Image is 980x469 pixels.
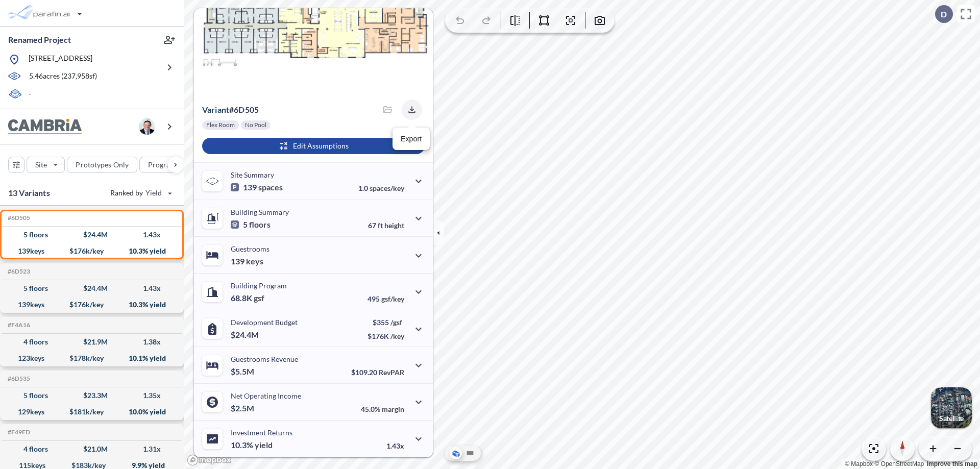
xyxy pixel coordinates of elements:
[367,318,404,327] p: $355
[367,294,404,303] p: 495
[386,441,404,450] p: 1.43x
[231,428,292,437] p: Investment Returns
[390,332,404,340] span: /key
[258,182,283,192] span: spaces
[255,440,273,450] span: yield
[6,429,30,436] h5: Click to copy the code
[231,293,264,303] p: 68.8K
[939,414,964,423] p: Satellite
[367,332,404,340] p: $176K
[231,219,271,230] p: 5
[202,105,229,114] span: Variant
[231,318,298,327] p: Development Budget
[202,105,259,115] p: # 6d505
[874,460,924,467] a: OpenStreetMap
[231,330,260,340] p: $24.4M
[249,219,271,230] span: floors
[231,391,301,400] p: Net Operating Income
[27,157,65,173] button: Site
[35,160,47,170] p: Site
[231,281,287,290] p: Building Program
[254,293,264,303] span: gsf
[231,256,263,266] p: 139
[931,387,972,428] img: Switcher Image
[29,53,92,66] p: [STREET_ADDRESS]
[139,157,194,173] button: Program
[6,322,30,329] h5: Click to copy the code
[931,387,972,428] button: Switcher ImageSatellite
[927,460,977,467] a: Improve this map
[358,184,404,192] p: 1.0
[231,170,274,179] p: Site Summary
[351,368,404,377] p: $109.20
[206,121,235,129] p: Flex Room
[6,375,30,382] h5: Click to copy the code
[231,355,298,363] p: Guestrooms Revenue
[231,366,256,377] p: $5.5M
[76,160,129,170] p: Prototypes Only
[231,182,283,192] p: 139
[148,160,177,170] p: Program
[401,134,422,144] p: Export
[67,157,137,173] button: Prototypes Only
[450,447,462,459] button: Aerial View
[382,405,404,413] span: margin
[464,447,476,459] button: Site Plan
[6,268,30,275] h5: Click to copy the code
[845,460,873,467] a: Mapbox
[368,221,404,230] p: 67
[361,405,404,413] p: 45.0%
[202,138,425,154] button: Edit Assumptions
[231,244,269,253] p: Guestrooms
[145,188,162,198] span: Yield
[29,89,31,101] p: -
[8,187,50,199] p: 13 Variants
[390,318,402,327] span: /gsf
[139,118,155,135] img: user logo
[378,221,383,230] span: ft
[941,10,947,19] p: D
[187,454,232,466] a: Mapbox homepage
[8,119,82,135] img: BrandImage
[231,440,273,450] p: 10.3%
[293,141,349,151] p: Edit Assumptions
[231,208,289,216] p: Building Summary
[381,294,404,303] span: gsf/key
[370,184,404,192] span: spaces/key
[246,256,263,266] span: keys
[102,185,179,201] button: Ranked by Yield
[8,34,71,45] p: Renamed Project
[231,403,256,413] p: $2.5M
[245,121,266,129] p: No Pool
[384,221,404,230] span: height
[29,71,97,82] p: 5.46 acres ( 237,958 sf)
[6,214,30,221] h5: Click to copy the code
[379,368,404,377] span: RevPAR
